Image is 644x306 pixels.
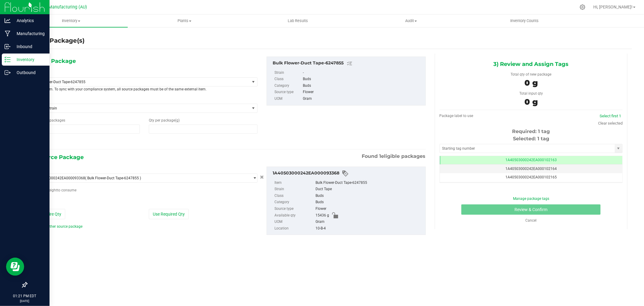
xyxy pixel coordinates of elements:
label: Strain [274,186,314,193]
div: Manage settings [579,4,586,10]
label: Source type [274,206,314,212]
a: Clear selected [598,121,623,125]
span: Total input qty [519,91,543,96]
a: Inventory [14,15,128,27]
span: 1A40503000242EA000093368 [34,176,85,180]
span: Audit [355,18,467,24]
div: Duct Tape [316,186,422,193]
label: UOM [274,96,302,102]
span: 3) Review and Assign Tags [493,60,569,69]
div: Flower [303,89,422,96]
input: 0 [149,125,257,133]
span: Bulk Flower-Duct Tape-6247855 [34,80,239,84]
span: Found eligible packages [362,153,426,160]
label: Class [274,193,314,199]
button: Review & Confirm [461,204,601,215]
label: Source type [274,89,302,96]
div: Gram [303,96,422,102]
a: Audit [354,15,468,27]
label: Location [274,225,314,232]
span: 0 g [524,97,538,107]
span: (g) [175,118,180,122]
div: Buds [303,83,422,89]
p: 01:21 PM EDT [3,293,47,299]
inline-svg: Inbound [5,44,11,50]
inline-svg: Outbound [5,70,11,76]
label: UOM [274,219,314,225]
span: 1 [380,153,381,159]
p: [DATE] [3,299,47,303]
span: Select Strain [31,104,250,112]
label: Item [274,180,314,186]
inline-svg: Analytics [5,18,11,24]
a: Manage package tags [513,197,549,201]
div: Buds [316,199,422,206]
a: Add another source package [31,224,82,229]
span: 2) Source Package [31,153,84,162]
span: select [250,78,257,86]
a: Inventory Counts [468,15,581,27]
span: 1) New Package [31,57,76,66]
span: select [250,104,257,112]
span: Package to consume [31,188,76,192]
span: Qty per package [149,118,180,122]
p: External item. To sync with your compliance system, all source packages must be of the same exter... [31,86,258,92]
span: Required: 1 tag [512,129,550,134]
inline-svg: Manufacturing [5,31,11,37]
span: Plants [128,18,241,24]
label: Strain [274,70,302,76]
span: Total qty of new package [511,72,551,76]
span: Lab Results [280,18,316,24]
span: 1A40503000242EA000102165 [505,175,557,179]
button: Cancel button [258,173,266,182]
a: Lab Results [241,15,354,27]
span: Stash Manufacturing (AU) [36,5,87,10]
iframe: Resource center [6,258,24,276]
span: select [250,174,257,182]
span: Hi, [PERSON_NAME]! [593,5,633,9]
span: 1A40503000242EA000102164 [505,167,557,171]
span: select [615,144,622,153]
div: Bulk Flower-Duct Tape-6247855 [273,60,422,67]
input: 1 [31,125,139,133]
div: - [303,70,422,76]
h4: Create Package(s) [27,36,85,45]
span: ( Bulk Flower-Duct Tape-6247855 ) [85,176,141,180]
span: Package label to use [440,114,473,118]
div: Bulk Flower-Duct Tape-6247855 [316,180,422,186]
label: Category [274,83,302,89]
span: Selected: 1 tag [513,136,549,142]
div: Gram [316,219,422,225]
span: 0 g [524,78,538,88]
div: Buds [303,76,422,83]
span: 15436 g [316,212,329,219]
input: Starting tag number [440,144,615,153]
label: Available qty [274,212,314,219]
p: Manufacturing [11,30,47,37]
p: Inbound [11,43,47,50]
label: Category [274,199,314,206]
div: Buds [316,193,422,199]
button: Use Required Qty [149,209,189,219]
p: Analytics [11,17,47,24]
p: Inventory [11,56,47,63]
div: 10-B-4 [316,225,422,232]
div: Flower [316,206,422,212]
span: weight [46,188,57,192]
a: Select first 1 [600,114,621,118]
label: Class [274,76,302,83]
a: Cancel [525,218,537,223]
a: Plants [128,15,241,27]
inline-svg: Inventory [5,57,11,63]
div: 1A40503000242EA000093368 [273,170,422,177]
span: Inventory Counts [502,18,547,24]
span: 1A40503000242EA000102163 [505,158,557,162]
p: Outbound [11,69,47,76]
span: Inventory [14,18,128,24]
